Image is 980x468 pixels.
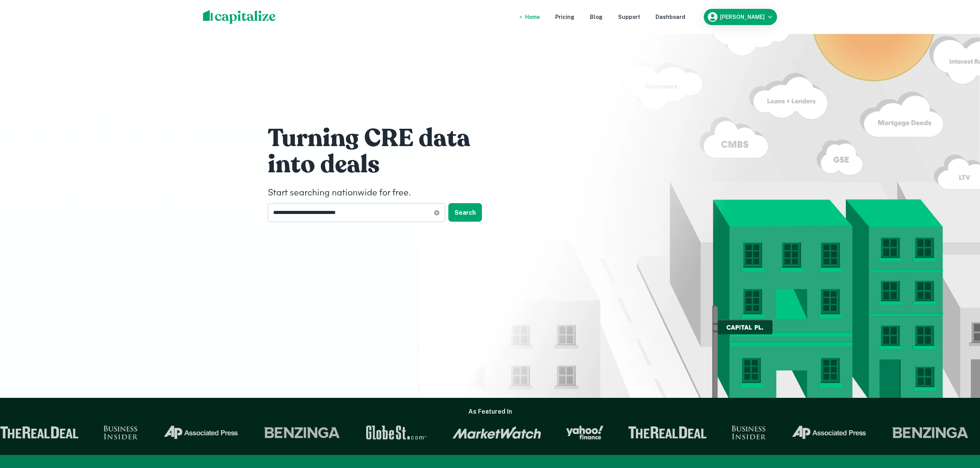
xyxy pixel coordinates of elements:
[103,426,138,439] img: Business Insider
[732,426,766,439] img: Business Insider
[590,13,603,21] a: Blog
[452,426,541,439] img: Market Watch
[268,186,499,200] h4: Start searching nationwide for free.
[656,13,685,21] a: Dashboard
[163,426,239,439] img: Associated Press
[628,426,707,439] img: The Real Deal
[720,14,765,20] h6: [PERSON_NAME]
[203,10,276,24] img: capitalize-logo.png
[468,407,512,416] h6: As Featured In
[892,426,969,439] img: Benzinga
[268,149,499,180] h1: into deals
[448,203,482,222] button: Search
[555,13,574,21] a: Pricing
[264,426,341,439] img: Benzinga
[618,13,640,21] a: Support
[525,13,540,21] a: Home
[268,123,499,154] h1: Turning CRE data
[941,406,980,443] iframe: Chat Widget
[791,426,867,439] img: Associated Press
[365,426,427,439] img: GlobeSt
[704,9,777,25] button: [PERSON_NAME]
[566,426,603,439] img: Yahoo Finance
